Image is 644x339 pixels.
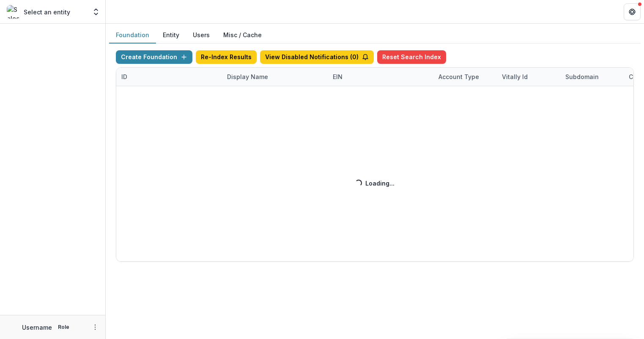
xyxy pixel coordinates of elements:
[156,27,186,44] button: Entity
[22,323,52,332] p: Username
[7,5,20,19] img: Select an entity
[109,27,156,44] button: Foundation
[624,3,641,20] button: Get Help
[55,323,72,331] p: Role
[90,3,102,20] button: Open entity switcher
[216,27,269,44] button: Misc / Cache
[90,322,100,332] button: More
[186,27,216,44] button: Users
[24,8,70,16] p: Select an entity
